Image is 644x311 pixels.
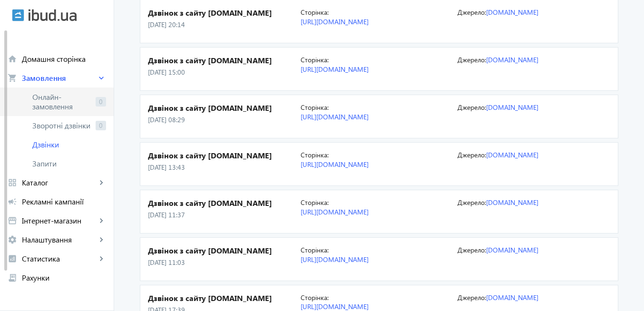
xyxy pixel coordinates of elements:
mat-icon: keyboard_arrow_right [97,178,106,187]
span: Джерело: [458,150,486,159]
p: [DATE] 11:03 [148,258,301,267]
a: [URL][DOMAIN_NAME] [301,17,369,26]
mat-icon: analytics [8,254,17,263]
a: [DOMAIN_NAME] [486,150,538,159]
a: [URL][DOMAIN_NAME] [301,255,369,264]
a: [URL][DOMAIN_NAME] [301,302,369,311]
mat-icon: campaign [8,197,17,206]
p: Сторінка: [301,198,450,207]
a: [DOMAIN_NAME] [486,55,538,64]
span: Джерело: [458,198,486,207]
p: Сторінка: [301,55,450,65]
span: Джерело: [458,55,486,64]
a: [DOMAIN_NAME] [486,198,538,207]
mat-icon: settings [8,235,17,244]
span: Джерело: [458,103,486,112]
p: [DATE] 15:00 [148,68,301,77]
a: [URL][DOMAIN_NAME] [301,160,369,169]
span: Запити [32,159,106,168]
p: Сторінка: [301,150,450,160]
h4: Дзвінок з сайту [DOMAIN_NAME] [148,103,301,113]
h4: Дзвінок з сайту [DOMAIN_NAME] [148,245,301,256]
p: Сторінка: [301,8,450,17]
span: Онлайн-замовлення [32,92,92,111]
span: Статистика [22,254,97,263]
span: Дзвінки [32,140,106,149]
mat-icon: keyboard_arrow_right [97,216,106,225]
span: Інтернет-магазин [22,216,97,225]
a: [URL][DOMAIN_NAME] [301,112,369,121]
mat-icon: receipt_long [8,273,17,282]
a: [DOMAIN_NAME] [486,245,538,254]
mat-icon: keyboard_arrow_right [97,235,106,244]
h4: Дзвінок з сайту [DOMAIN_NAME] [148,293,301,303]
mat-icon: home [8,54,17,64]
a: [URL][DOMAIN_NAME] [301,65,369,74]
a: [URL][DOMAIN_NAME] [301,207,369,216]
span: Замовлення [22,73,97,83]
a: [DOMAIN_NAME] [486,8,538,17]
span: Налаштування [22,235,97,244]
mat-icon: keyboard_arrow_right [97,254,106,263]
img: ibud_text.svg [29,9,77,21]
mat-icon: storefront [8,216,17,225]
h4: Дзвінок з сайту [DOMAIN_NAME] [148,55,301,66]
span: Джерело: [458,293,486,302]
img: ibud.svg [12,9,24,21]
a: [DOMAIN_NAME] [486,103,538,112]
mat-icon: keyboard_arrow_right [97,73,106,83]
span: Рахунки [22,273,106,282]
h4: Дзвінок з сайту [DOMAIN_NAME] [148,198,301,208]
p: Сторінка: [301,293,450,302]
mat-icon: shopping_cart [8,73,17,83]
span: 0 [96,97,106,107]
span: Рекламні кампанії [22,197,106,206]
p: [DATE] 20:14 [148,20,301,29]
a: [DOMAIN_NAME] [486,293,538,302]
span: Джерело: [458,8,486,17]
span: Джерело: [458,245,486,254]
span: Зворотні дзвінки [32,121,92,130]
p: Сторінка: [301,103,450,112]
p: [DATE] 13:43 [148,163,301,172]
p: Сторінка: [301,245,450,255]
h4: Дзвінок з сайту [DOMAIN_NAME] [148,150,301,161]
span: Домашня сторінка [22,54,106,64]
p: [DATE] 08:29 [148,115,301,125]
mat-icon: grid_view [8,178,17,187]
h4: Дзвінок з сайту [DOMAIN_NAME] [148,8,301,18]
span: 0 [96,121,106,130]
span: Каталог [22,178,97,187]
p: [DATE] 11:37 [148,210,301,220]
